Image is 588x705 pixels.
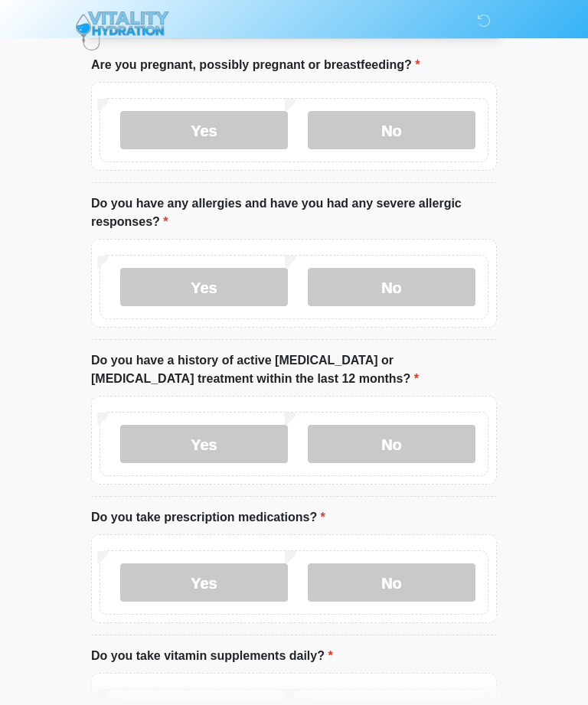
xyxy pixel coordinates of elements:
[91,508,325,527] label: Do you take prescription medications?
[120,563,288,602] label: Yes
[76,11,169,51] img: Vitality Hydration Logo
[308,425,475,463] label: No
[91,194,497,231] label: Do you have any allergies and have you had any severe allergic responses?
[120,111,288,149] label: Yes
[120,425,288,463] label: Yes
[91,351,497,388] label: Do you have a history of active [MEDICAL_DATA] or [MEDICAL_DATA] treatment within the last 12 mon...
[308,563,475,602] label: No
[120,268,288,306] label: Yes
[91,647,333,665] label: Do you take vitamin supplements daily?
[91,56,420,74] label: Are you pregnant, possibly pregnant or breastfeeding?
[308,268,475,306] label: No
[308,111,475,149] label: No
